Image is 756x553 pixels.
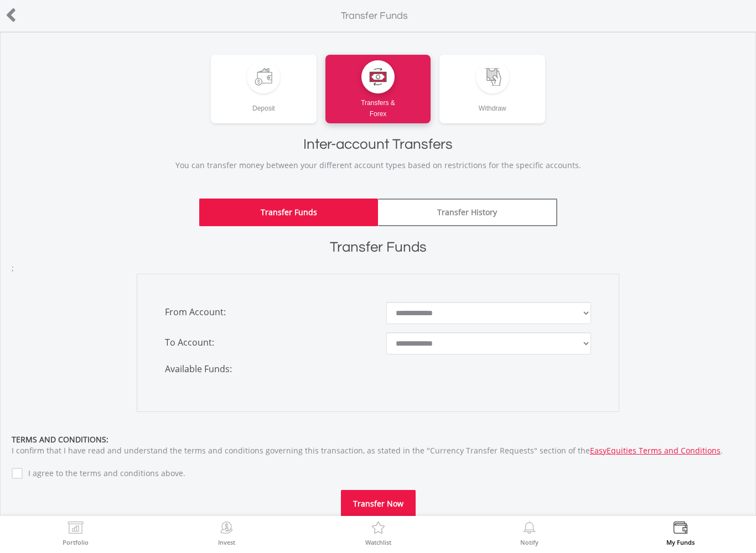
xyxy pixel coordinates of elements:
[672,521,689,537] img: View Funds
[666,539,695,545] label: My Funds
[378,199,557,226] a: Transfer History
[370,521,387,537] img: Watchlist
[325,93,431,119] div: Transfers & Forex
[439,93,545,114] div: Withdraw
[341,9,408,23] label: Transfer Funds
[12,237,744,257] h1: Transfer Funds
[218,521,235,545] a: Invest
[211,93,317,114] div: Deposit
[12,434,744,445] div: TERMS AND CONDITIONS:
[157,332,378,352] span: To Account:
[365,539,391,545] label: Watchlist
[67,521,84,537] img: View Portfolio
[157,302,378,322] span: From Account:
[63,539,89,545] label: Portfolio
[439,55,545,123] a: Withdraw
[590,445,721,456] a: EasyEquities Terms and Conditions
[325,55,431,123] a: Transfers &Forex
[12,263,744,518] form: ;
[520,521,538,545] a: Notify
[23,468,185,479] label: I agree to the terms and conditions above.
[218,521,235,537] img: Invest Now
[12,434,744,456] div: I confirm that I have read and understand the terms and conditions governing this transaction, as...
[12,134,744,154] h1: Inter-account Transfers
[341,490,416,518] button: Transfer Now
[63,521,89,545] a: Portfolio
[365,521,391,545] a: Watchlist
[211,55,317,123] a: Deposit
[520,539,538,545] label: Notify
[218,539,235,545] label: Invest
[12,160,744,171] p: You can transfer money between your different account types based on restrictions for the specifi...
[157,363,378,375] span: Available Funds:
[521,521,538,537] img: View Notifications
[666,521,695,545] a: My Funds
[199,199,379,226] a: Transfer Funds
